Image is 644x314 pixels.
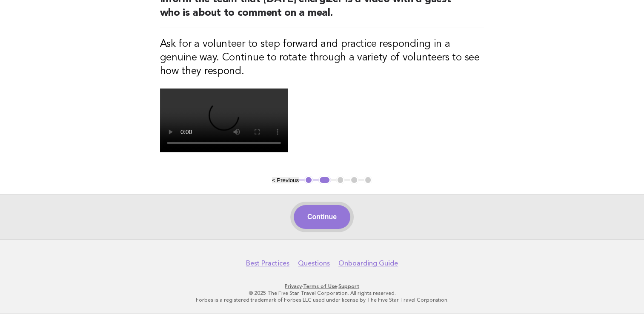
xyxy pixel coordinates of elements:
[246,259,289,268] a: Best Practices
[160,37,484,78] h3: Ask for a volunteer to step forward and practice responding in a genuine way. Continue to rotate ...
[294,205,350,229] button: Continue
[298,259,330,268] a: Questions
[62,290,583,297] p: © 2025 The Five Star Travel Corporation. All rights reserved.
[338,259,398,268] a: Onboarding Guide
[62,297,583,303] p: Forbes is a registered trademark of Forbes LLC used under license by The Five Star Travel Corpora...
[303,283,337,289] a: Terms of Use
[285,283,302,289] a: Privacy
[62,283,583,290] p: · ·
[304,176,313,184] button: 1
[338,283,359,289] a: Support
[272,177,299,183] button: < Previous
[318,176,331,184] button: 2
